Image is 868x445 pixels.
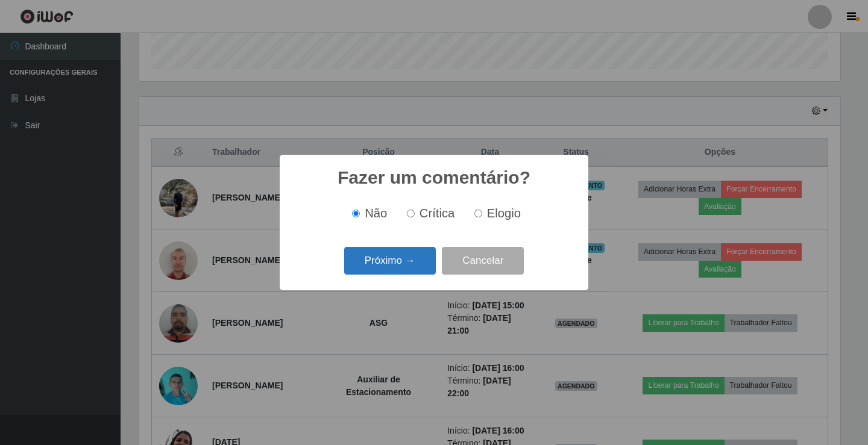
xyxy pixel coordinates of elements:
[365,207,387,220] span: Não
[407,210,415,217] input: Crítica
[487,207,521,220] span: Elogio
[474,210,482,217] input: Elogio
[420,207,455,220] span: Crítica
[344,247,436,275] button: Próximo →
[352,210,360,217] input: Não
[442,247,524,275] button: Cancelar
[338,167,530,188] h2: Fazer um comentário?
